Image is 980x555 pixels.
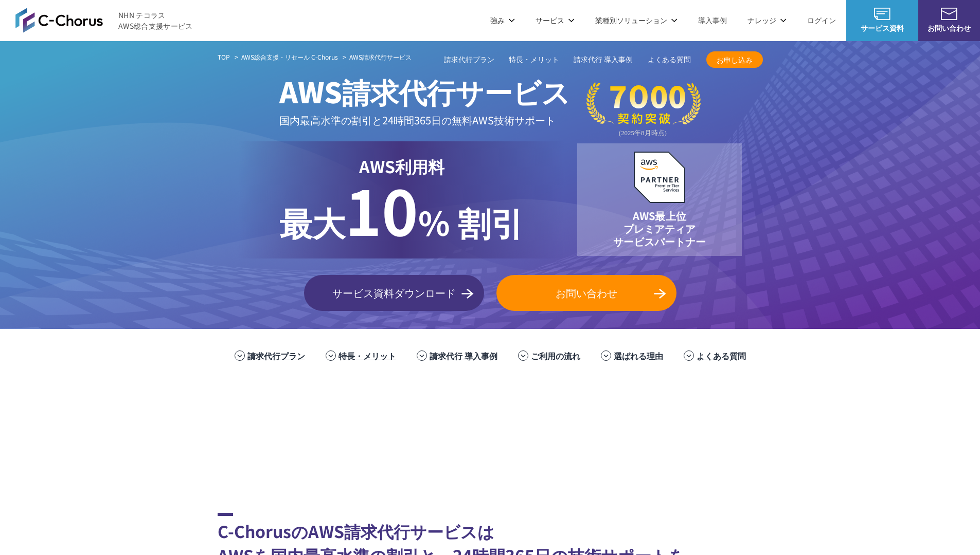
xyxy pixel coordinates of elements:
a: ログイン [807,15,836,26]
a: お問い合わせ [496,275,676,311]
a: 導入事例 [698,15,727,26]
a: よくある質問 [697,349,746,362]
p: AWS利用料 [279,154,524,178]
span: サービス資料 [846,23,918,33]
img: エイチーム [145,441,227,482]
p: AWS最上位 プレミアティア サービスパートナー [613,209,706,248]
img: クリーク・アンド・リバー [237,441,319,482]
img: 一橋大学 [700,441,782,482]
a: 請求代行プラン [247,349,305,362]
span: 10 [345,164,418,254]
p: 強み [490,15,515,26]
a: お申し込み [706,51,763,68]
img: フジモトHD [278,390,361,431]
a: ご利用の流れ [531,349,580,362]
a: 特長・メリット [338,349,396,362]
img: 大阪工業大学 [793,441,875,482]
p: % 割引 [279,178,524,246]
img: 三菱地所 [1,390,83,431]
span: お問い合わせ [918,23,980,33]
img: 国境なき医師団 [330,441,412,482]
a: サービス資料ダウンロード [304,275,484,311]
span: AWS請求代行サービス [349,52,412,61]
img: エアトリ [371,390,453,431]
p: ナレッジ [747,15,787,26]
img: お問い合わせ [941,8,957,20]
img: ファンコミュニケーションズ [52,441,134,482]
a: 請求代行 導入事例 [574,54,633,65]
span: 最大 [279,198,345,245]
img: 東京書籍 [556,390,638,431]
img: ヤマサ醤油 [464,390,546,431]
p: 業種別ソリューション [595,15,678,26]
span: お申し込み [706,54,763,65]
a: TOP [218,52,230,62]
img: 共同通信デジタル [741,390,824,431]
span: NHN テコラス AWS総合支援サービス [118,10,193,31]
span: お問い合わせ [496,285,676,301]
a: 選ばれる理由 [614,349,663,362]
a: AWS総合支援サービス C-Chorus NHN テコラスAWS総合支援サービス [15,8,193,32]
img: 住友生命保険相互 [186,390,268,431]
a: 請求代行 導入事例 [430,349,497,362]
a: 請求代行プラン [444,54,494,65]
a: AWS総合支援・リセール C-Chorus [241,52,338,62]
img: クリスピー・クリーム・ドーナツ [649,390,731,431]
img: AWS総合支援サービス C-Chorus サービス資料 [874,8,890,20]
span: サービス資料ダウンロード [304,285,484,301]
span: AWS請求代行サービス [279,70,570,112]
p: 国内最高水準の割引と 24時間365日の無料AWS技術サポート [279,112,570,128]
img: AWSプレミアティアサービスパートナー [634,152,685,203]
img: 慶應義塾 [515,441,597,482]
img: 早稲田大学 [608,441,690,482]
img: ミズノ [93,390,175,431]
img: AWS総合支援サービス C-Chorus [15,8,103,32]
img: 契約件数 [586,82,701,137]
img: 日本財団 [422,441,505,482]
p: サービス [536,15,575,26]
a: よくある質問 [648,54,691,65]
a: 特長・メリット [509,54,559,65]
img: 香川大学 [885,441,968,482]
img: まぐまぐ [834,390,916,431]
